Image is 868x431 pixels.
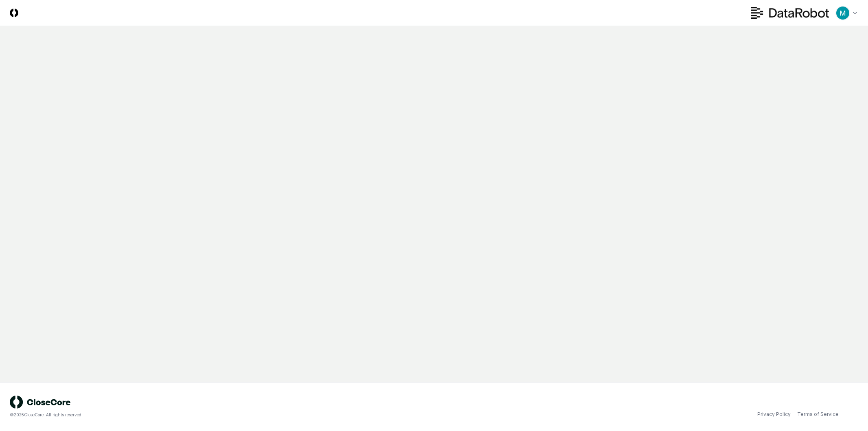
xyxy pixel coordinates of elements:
[757,411,791,418] a: Privacy Policy
[10,9,18,17] img: Logo
[836,7,849,20] img: ACg8ocIk6UVBSJ1Mh_wKybhGNOx8YD4zQOa2rDZHjRd5UfivBFfoWA=s96-c
[10,412,434,418] div: © 2025 CloseCore. All rights reserved.
[797,411,839,418] a: Terms of Service
[751,7,829,19] img: DataRobot logo
[10,396,71,409] img: logo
